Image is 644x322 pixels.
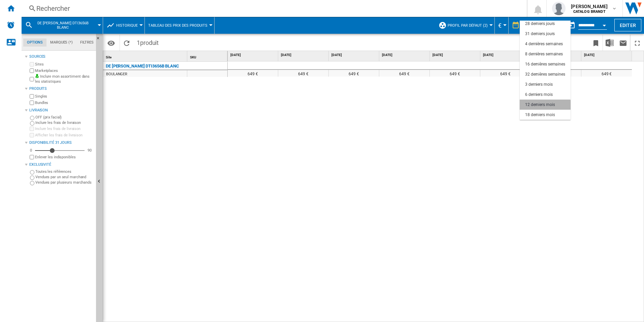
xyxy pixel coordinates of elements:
[589,35,603,51] button: Créer un favoris
[439,17,491,34] div: Profil par défaut (2)
[104,51,187,61] div: Sort None
[25,17,99,34] div: DE [PERSON_NAME] DTI3656B BLANC
[106,55,111,59] span: Site
[498,22,502,29] span: €
[30,121,34,126] input: Inclure les frais de livraison
[35,155,93,160] label: Enlever les indisponibles
[281,53,327,57] span: [DATE]
[280,51,328,59] div: [DATE]
[106,71,127,78] div: BOULANGER
[598,18,610,30] button: Open calendar
[614,19,641,31] button: Editer
[7,21,15,29] img: alerts-logo.svg
[448,23,488,28] span: Profil par défaut (2)
[524,22,553,27] div: 12 derniers mois
[278,70,328,77] div: 649 €
[534,53,580,57] span: [DATE]
[116,23,138,28] span: Historique
[190,55,196,59] span: SKU
[35,126,93,131] label: Inclure les frais de livraison
[35,94,93,99] label: Singles
[30,75,34,83] input: Inclure mon assortiment dans les statistiques
[106,62,179,70] div: DE [PERSON_NAME] DTI3656B BLANC
[36,17,97,34] button: DE [PERSON_NAME] DTI3656B BLANC
[495,17,509,34] md-menu: Currency
[116,17,141,34] button: Historique
[35,115,93,120] label: OFF (prix facial)
[104,37,118,49] button: Options
[631,35,644,51] button: Plein écran
[565,19,578,32] button: md-calendar
[29,108,93,113] div: Livraison
[35,169,93,174] label: Toutes les références
[35,180,93,185] label: Vendues par plusieurs marchands
[483,53,529,57] span: [DATE]
[523,20,565,31] md-select: REPORTS.WIZARD.STEPS.REPORT.STEPS.REPORT_OPTIONS.PERIOD: 12 derniers mois
[379,70,429,77] div: 649 €
[23,38,46,47] md-tab-item: Options
[30,69,34,73] input: Marketplaces
[431,51,480,59] div: [DATE]
[36,21,90,30] span: DE DIETRICH DTI3656B BLANC
[480,70,530,77] div: 649 €
[35,100,93,105] label: Bundles
[30,181,34,185] input: Vendues par plusieurs marchands
[30,155,34,159] input: Afficher les frais de livraison
[432,53,479,57] span: [DATE]
[36,4,509,13] div: Rechercher
[581,70,632,77] div: 649 €
[29,140,93,145] div: Disponibilité 31 Jours
[30,127,34,131] input: Inclure les frais de livraison
[96,34,104,46] button: Masquer
[603,35,616,51] button: Télécharger au format Excel
[29,86,93,91] div: Produits
[230,53,277,57] span: [DATE]
[532,51,581,59] div: [DATE]
[133,35,162,49] span: 1
[229,51,278,59] div: [DATE]
[30,176,34,180] input: Vendues par un seul marchand
[35,74,39,78] img: mysite-bg-18x18.png
[616,35,630,51] button: Envoyer ce rapport par email
[30,101,34,105] input: Bundles
[531,70,581,77] div: 649 €
[35,74,93,84] label: Inclure mon assortiment dans les statistiques
[148,17,211,34] button: Tableau des prix des produits
[552,2,566,15] img: profile.jpg
[104,51,187,61] div: Site Sort None
[189,51,227,61] div: Sort None
[76,38,97,47] md-tab-item: Filtres
[382,53,428,57] span: [DATE]
[35,147,85,154] md-slider: Disponibilité
[482,51,530,59] div: [DATE]
[30,94,34,99] input: Singles
[29,54,93,59] div: Sources
[106,17,141,34] div: Historique
[498,17,505,34] button: €
[30,116,34,120] input: OFF (prix facial)
[30,170,34,175] input: Toutes les références
[30,62,34,66] input: Sites
[120,35,133,51] button: Recharger
[430,70,480,77] div: 649 €
[86,148,93,153] div: 90
[140,39,159,46] span: produit
[35,120,93,125] label: Inclure les frais de livraison
[35,133,93,138] label: Afficher les frais de livraison
[329,70,379,77] div: 649 €
[331,53,378,57] span: [DATE]
[448,17,491,34] button: Profil par défaut (2)
[584,53,631,57] span: [DATE]
[148,23,207,28] span: Tableau des prix des produits
[330,51,379,59] div: [DATE]
[571,3,608,10] span: [PERSON_NAME]
[35,68,93,73] label: Marketplaces
[35,62,93,67] label: Sites
[381,51,429,59] div: [DATE]
[46,38,76,47] md-tab-item: Marques (*)
[30,133,34,137] input: Afficher les frais de livraison
[228,70,278,77] div: 649 €
[606,39,614,47] img: excel-24x24.png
